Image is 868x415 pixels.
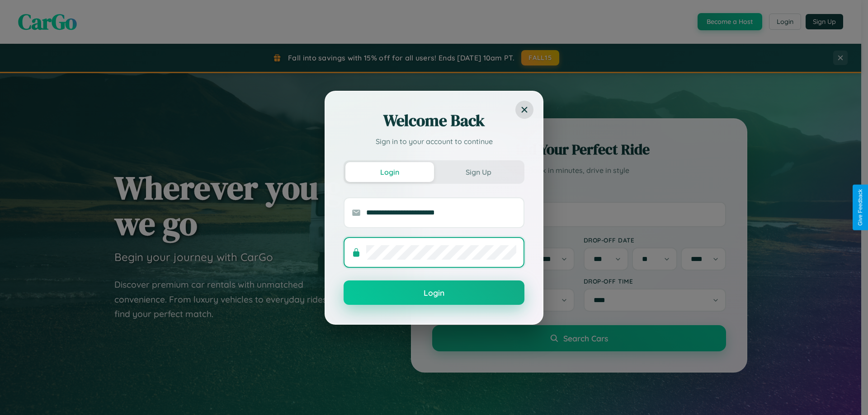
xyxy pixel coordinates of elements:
h2: Welcome Back [344,110,524,131]
p: Sign in to your account to continue [344,136,524,147]
div: Give Feedback [857,189,863,226]
button: Login [344,280,524,305]
button: Sign Up [434,162,523,182]
button: Login [345,162,434,182]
